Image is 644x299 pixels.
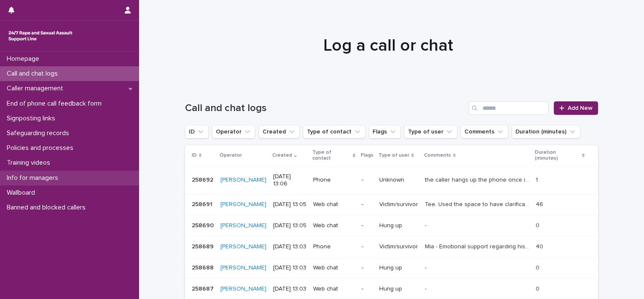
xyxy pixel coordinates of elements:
[3,70,64,78] p: Call and chat logs
[362,222,373,229] p: -
[273,243,306,250] p: [DATE] 13:03
[272,151,292,160] p: Created
[461,125,508,139] button: Comments
[273,201,306,208] p: [DATE] 13:05
[273,173,306,188] p: [DATE] 13:06
[536,242,545,250] p: 40
[192,151,197,160] p: ID
[379,222,418,229] p: Hung up
[3,159,57,167] p: Training videos
[313,264,354,272] p: Web chat
[425,242,531,250] p: Mia - Emotional support regarding historic rape by stranger, explored feelings and validated. Fur...
[425,284,428,293] p: -
[220,243,266,250] a: [PERSON_NAME]
[378,151,409,160] p: Type of user
[313,222,354,229] p: Web chat
[369,125,401,139] button: Flags
[362,285,373,293] p: -
[212,125,255,139] button: Operator
[192,199,214,208] p: 258691
[313,177,354,184] p: Phone
[536,284,541,293] p: 0
[3,100,108,108] p: End of phone call feedback form
[536,199,545,208] p: 46
[259,125,300,139] button: Created
[192,175,215,184] p: 258692
[185,102,465,114] h1: Call and chat logs
[379,285,418,293] p: Hung up
[536,220,541,229] p: 0
[273,222,306,229] p: [DATE] 13:05
[512,125,580,139] button: Duration (minutes)
[379,243,418,250] p: Victim/survivor
[379,264,418,272] p: Hung up
[3,129,76,137] p: Safeguarding records
[220,264,266,272] a: [PERSON_NAME]
[568,105,593,111] span: Add New
[192,242,215,250] p: 258689
[185,194,598,215] tr: 258691258691 [PERSON_NAME] [DATE] 13:05Web chat-Victim/survivorTee. Used the space to have clarif...
[3,55,46,63] p: Homepage
[192,284,215,293] p: 258687
[404,125,457,139] button: Type of user
[362,243,373,250] p: -
[379,177,418,184] p: Unknown
[3,114,62,122] p: Signposting links
[554,101,598,115] a: Add New
[424,151,451,160] p: Comments
[303,125,365,139] button: Type of contact
[273,285,306,293] p: [DATE] 13:03
[313,243,354,250] p: Phone
[362,177,373,184] p: -
[3,174,65,182] p: Info for managers
[425,199,531,208] p: Tee. Used the space to have clarification of/name what happened to them. Shared that a neighbour ...
[185,215,598,236] tr: 258690258690 [PERSON_NAME] [DATE] 13:05Web chat-Hung up-- 00
[425,263,428,272] p: -
[361,151,373,160] p: Flags
[536,175,539,184] p: 1
[273,264,306,272] p: [DATE] 13:03
[220,177,266,184] a: [PERSON_NAME]
[469,101,549,115] input: Search
[220,222,266,229] a: [PERSON_NAME]
[425,220,428,229] p: -
[3,84,70,92] p: Caller management
[425,175,531,184] p: the caller hangs up the phone once i introduce myself
[192,220,215,229] p: 258690
[535,148,580,163] p: Duration (minutes)
[379,201,418,208] p: Victim/survivor
[3,204,92,212] p: Banned and blocked callers
[312,148,351,163] p: Type of contact
[182,35,595,56] h1: Log a call or chat
[185,125,209,139] button: ID
[362,201,373,208] p: -
[220,151,242,160] p: Operator
[3,144,80,152] p: Policies and processes
[313,201,354,208] p: Web chat
[192,263,215,272] p: 258688
[185,166,598,194] tr: 258692258692 [PERSON_NAME] [DATE] 13:06Phone-Unknownthe caller hangs up the phone once i introduc...
[3,189,42,197] p: Wallboard
[220,285,266,293] a: [PERSON_NAME]
[362,264,373,272] p: -
[313,285,354,293] p: Web chat
[536,263,541,272] p: 0
[185,257,598,278] tr: 258688258688 [PERSON_NAME] [DATE] 13:03Web chat-Hung up-- 00
[7,27,74,44] img: rhQMoQhaT3yELyF149Cw
[185,236,598,257] tr: 258689258689 [PERSON_NAME] [DATE] 13:03Phone-Victim/survivorMia - Emotional support regarding his...
[220,201,266,208] a: [PERSON_NAME]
